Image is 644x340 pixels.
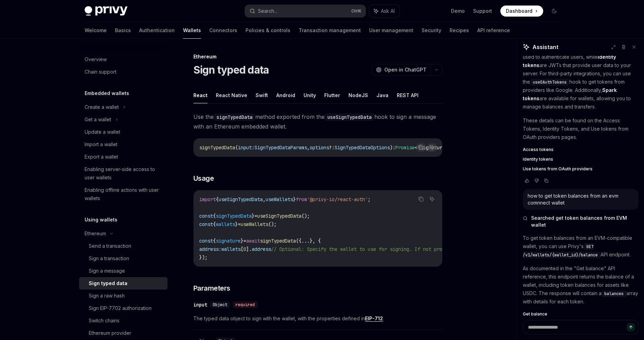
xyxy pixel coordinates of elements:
span: from [296,196,307,202]
span: import [199,196,216,202]
span: } [293,196,296,202]
span: The typed data object to sign with the wallet, with the properties defined in . [193,314,442,323]
a: Policies & controls [246,22,290,39]
a: Demo [451,8,465,15]
span: wallets [216,221,235,227]
h5: Embedded wallets [85,89,129,97]
a: Sign EIP-7702 authorization [79,302,167,314]
span: useWallets [266,196,293,202]
div: Chain support [85,68,116,76]
p: As documented in the "Get balance" API reference, this endpoint returns the balance of a wallet, ... [523,264,638,306]
a: Overview [79,53,167,66]
span: Open in ChatGPT [384,66,426,73]
span: options [310,144,329,151]
button: Ask AI [427,195,436,204]
span: '@privy-io/react-auth' [307,196,368,202]
div: Sign typed data [89,279,127,287]
div: Sign EIP-7702 authorization [89,304,152,312]
div: Update a wallet [85,128,120,136]
span: = [238,221,241,227]
div: Ethereum [85,229,106,238]
a: Sign typed data [79,277,167,290]
button: Search...CtrlK [245,5,366,17]
div: Send a transaction [89,242,131,250]
strong: identity tokens [523,54,616,68]
button: Searched get token balances from EVM wallet [523,215,638,228]
span: , [263,196,266,202]
a: Transaction management [299,22,361,39]
div: how to get token balances from an evm comnnect wallet [528,192,634,206]
a: Get balance [523,311,638,317]
a: Welcome [85,22,107,39]
span: (); [268,221,277,227]
code: signTypedData [214,113,255,121]
img: dark logo [85,6,127,16]
span: ... [301,238,310,244]
span: signTypedData [260,238,296,244]
span: Identity tokens [523,157,553,162]
span: balances [604,291,624,296]
span: = [243,238,246,244]
h1: Sign typed data [193,64,269,76]
a: Switch chains [79,314,167,327]
button: NodeJS [348,87,368,103]
a: Import a wallet [79,138,167,151]
span: [ [241,246,243,252]
span: Dashboard [506,8,532,15]
button: Toggle dark mode [549,6,560,17]
a: Wallets [183,22,201,39]
span: address: [199,246,221,252]
span: Usage [193,173,214,183]
span: const [199,221,213,227]
div: Export a wallet [85,153,118,161]
div: Sign a message [89,267,125,275]
button: Ask AI [369,5,400,17]
p: These details can be found on the Access Tokens, Identity Tokens, and Use tokens from OAuth provi... [523,116,638,141]
span: // Optional: Specify the wallet to use for signing. If not provided, the first wallet will be used. [271,246,545,252]
span: input [238,144,252,151]
span: Ctrl K [351,8,362,14]
button: Copy the contents from the code block [416,143,425,152]
a: Sign a transaction [79,252,167,265]
span: useWallets [241,221,268,227]
span: GET /v1/wallets/{wallet_id}/balance [523,244,598,258]
a: EIP-712 [365,315,383,322]
span: address [252,246,271,252]
span: Object [213,302,227,308]
span: = [254,213,257,219]
a: Identity tokens [523,157,638,162]
code: useSignTypedData [325,113,374,121]
span: Promise [395,144,415,151]
p: To get token balances from an EVM-compatible wallet, you can use Privy's API endpoint. [523,234,638,259]
span: Searched get token balances from EVM wallet [531,215,638,228]
span: const [199,213,213,219]
a: API reference [477,22,510,39]
a: Sign a raw hash [79,290,167,302]
span: (); [301,213,310,219]
span: ): [390,144,395,151]
button: Android [276,87,295,103]
div: Sign a transaction [89,254,129,263]
span: ]. [246,246,252,252]
span: { [213,221,216,227]
div: required [233,301,258,308]
span: Parameters [193,283,230,293]
button: Flutter [324,87,340,103]
h5: Using wallets [85,216,117,224]
a: Security [422,22,441,39]
span: : [252,144,254,151]
span: Use the method exported from the hook to sign a message with an Ethereum embedded wallet. [193,112,442,131]
button: REST API [397,87,419,103]
a: Access tokens [523,147,638,152]
span: const [199,238,213,244]
button: Open in ChatGPT [372,64,431,76]
button: Ask AI [427,143,436,152]
span: Use tokens from OAuth providers [523,166,593,172]
span: }, { [310,238,321,244]
a: Authentication [139,22,175,39]
div: Search... [258,7,277,15]
a: Support [473,8,492,15]
span: Access tokens [523,147,554,152]
div: Ethereum provider [89,329,131,337]
span: { [213,238,216,244]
